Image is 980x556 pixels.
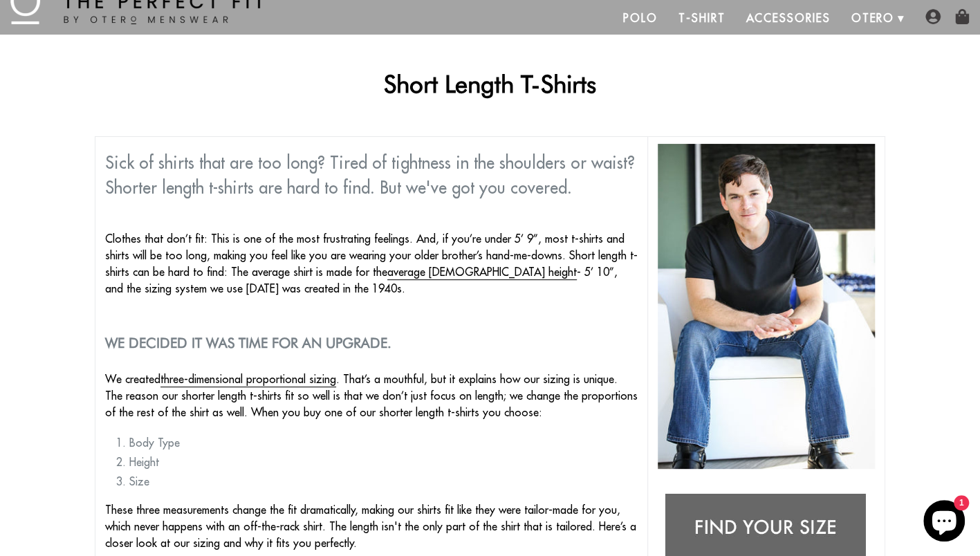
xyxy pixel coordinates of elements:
img: shopping-bag-icon.png [954,9,970,24]
a: Polo [613,1,668,35]
li: Body Type [129,434,638,451]
a: T-Shirt [668,1,735,35]
h2: We decided it was time for an upgrade. [105,335,638,351]
span: Sick of shirts that are too long? Tired of tightness in the shoulders or waist? Shorter length t-... [105,152,635,198]
a: Otero [840,1,905,35]
h1: Short Length T-Shirts [95,69,885,98]
img: user-account-icon.png [925,9,941,24]
a: average [DEMOGRAPHIC_DATA] height [387,265,577,280]
li: Size [129,473,638,490]
p: We created . That’s a mouthful, but it explains how our sizing is unique. The reason our shorter ... [105,371,638,420]
a: three-dimensional proportional sizing [160,372,336,387]
li: Height [129,454,638,470]
p: Clothes that don’t fit: This is one of the most frustrating feelings. And, if you’re under 5’ 9”,... [105,230,638,297]
p: These three measurements change the fit dramatically, making our shirts fit like they were tailor... [105,501,638,551]
inbox-online-store-chat: Shopify online store chat [919,500,969,545]
img: shorter length t shirts [658,144,874,469]
a: Accessories [735,1,840,35]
